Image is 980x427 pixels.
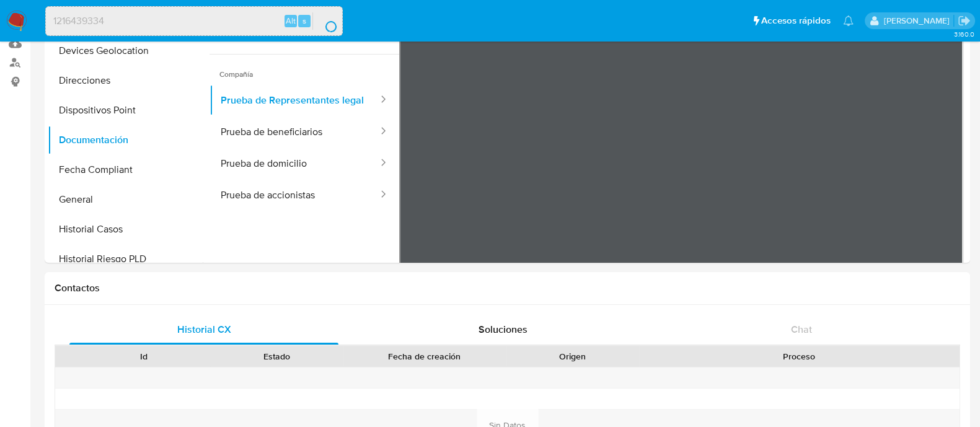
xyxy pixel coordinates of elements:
span: Historial CX [177,322,231,337]
button: Direcciones [48,66,203,95]
span: 3.160.0 [953,29,974,39]
button: Historial Casos [48,214,203,244]
div: Estado [219,350,335,363]
h1: Contactos [55,282,960,294]
button: Devices Geolocation [48,36,203,66]
p: anamaria.arriagasanchez@mercadolibre.com.mx [883,15,953,27]
a: Salir [958,14,971,27]
span: Soluciones [479,322,528,337]
div: Fecha de creación [352,350,497,363]
div: Id [86,350,201,363]
div: Proceso [648,350,951,363]
button: General [48,185,203,214]
button: Historial Riesgo PLD [48,244,203,274]
button: Documentación [48,125,203,155]
span: s [302,15,306,27]
a: Notificaciones [843,15,854,26]
button: Dispositivos Point [48,95,203,125]
span: Accesos rápidos [761,14,831,27]
button: search-icon [312,12,338,30]
button: Fecha Compliant [48,155,203,185]
input: Buscar usuario o caso... [46,13,342,29]
span: Alt [286,15,296,27]
div: Origen [514,350,630,363]
span: Chat [791,322,812,337]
